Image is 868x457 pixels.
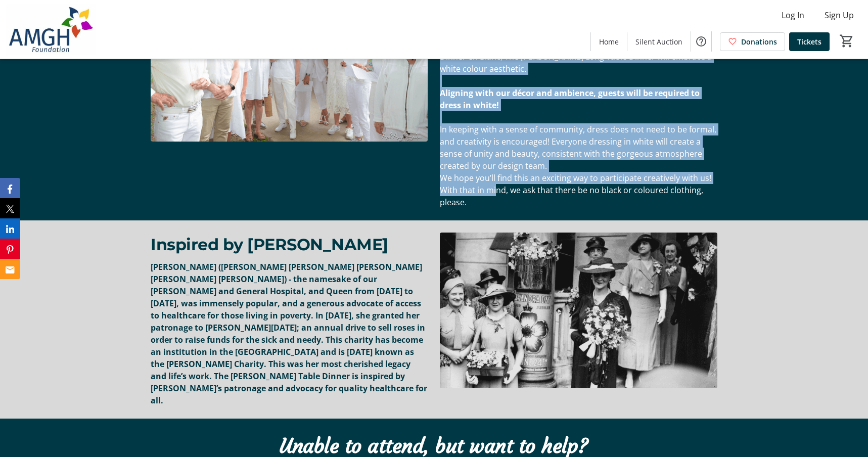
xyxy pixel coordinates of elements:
span: Silent Auction [635,36,682,47]
a: Tickets [789,32,830,51]
a: Home [591,32,627,51]
strong: [PERSON_NAME] ([PERSON_NAME] [PERSON_NAME] [PERSON_NAME] [PERSON_NAME] [PERSON_NAME]) - the names... [151,261,427,406]
img: Alexandra Marine & General Hospital Foundation's Logo [6,4,96,55]
span: Inspired by [PERSON_NAME] [151,235,388,254]
button: Sign Up [816,7,862,23]
span: Log In [782,9,804,21]
img: undefined [440,233,717,388]
span: Sign Up [825,9,854,21]
button: Help [691,31,711,52]
span: Tickets [797,36,821,47]
strong: Aligning with our décor and ambience, guests will be required to dress in white! [440,87,700,111]
span: In keeping with a sense of community, dress does not need to be formal, and creativity is encoura... [440,124,716,171]
button: Log In [773,7,812,23]
a: Silent Auction [627,32,691,51]
span: We hope you’ll find this an exciting way to participate creatively with us! With that in mind, we... [440,172,711,208]
span: Home [599,36,619,47]
a: Donations [720,32,785,51]
button: Cart [838,32,856,50]
span: Drawing inspiration from new traditions in long table dinners and Dinner en Blanc, The [PERSON_NA... [440,39,712,74]
span: Donations [741,36,777,47]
